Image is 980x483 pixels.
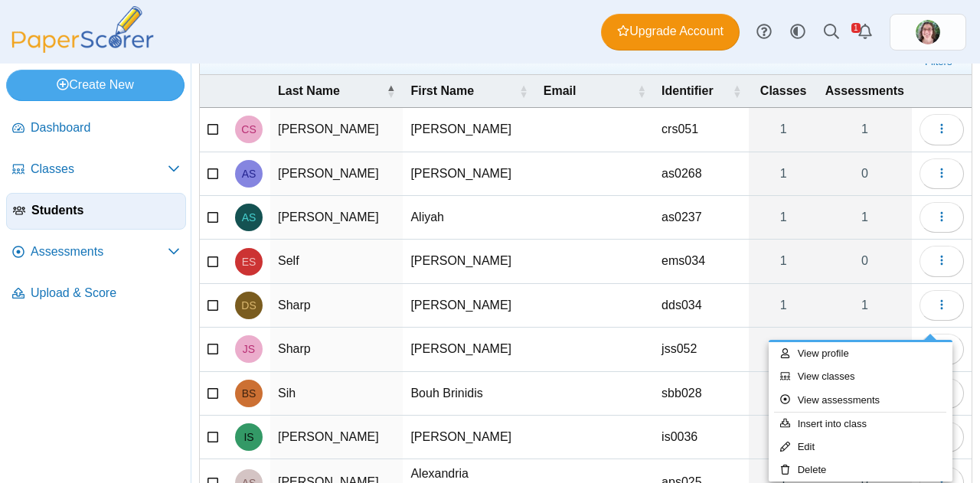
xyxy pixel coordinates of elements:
[6,110,186,147] a: Dashboard
[31,243,168,260] span: Assessments
[818,284,912,327] a: 1
[654,284,749,328] td: dds034
[654,108,749,152] td: crs051
[270,152,403,196] td: [PERSON_NAME]
[749,328,817,370] a: 1
[756,83,809,100] span: Classes
[242,212,256,223] span: Aliyah Scott
[6,6,159,53] img: PaperScorer
[519,83,528,99] span: First Name : Activate to sort
[410,83,515,100] span: First Name
[661,83,729,100] span: Identifier
[544,83,634,100] span: Email
[386,83,395,99] span: Last Name : Activate to invert sorting
[270,284,403,328] td: Sharp
[916,20,940,44] img: ps.jIrQeq6sXhOn61F0
[769,365,952,388] a: View classes
[270,196,403,240] td: [PERSON_NAME]
[403,240,535,283] td: [PERSON_NAME]
[654,196,749,240] td: as0237
[769,389,952,412] a: View assessments
[242,168,256,179] span: Ashley Sanchez-Resendiz
[270,372,403,416] td: Sih
[890,14,966,51] a: ps.jIrQeq6sXhOn61F0
[732,83,741,99] span: Identifier : Activate to sort
[818,328,912,370] a: 1
[749,196,817,239] a: 1
[31,161,168,178] span: Classes
[403,284,535,328] td: [PERSON_NAME]
[818,196,912,239] a: 1
[617,23,724,40] span: Upgrade Account
[654,152,749,196] td: as0268
[31,202,179,219] span: Students
[749,372,817,415] a: 1
[403,372,535,416] td: Bouh Brinidis
[749,240,817,282] a: 1
[6,193,186,230] a: Students
[403,152,535,196] td: [PERSON_NAME]
[825,83,904,100] span: Assessments
[241,300,256,311] span: Dominik David Akio Sharp
[601,14,740,51] a: Upgrade Account
[916,20,940,44] span: Brooke Kelly
[242,256,256,267] span: Ezekiel Madere Self
[6,152,186,188] a: Classes
[6,234,186,271] a: Assessments
[654,372,749,416] td: sbb028
[31,119,180,136] span: Dashboard
[270,240,403,283] td: Self
[31,285,180,302] span: Upload & Score
[6,276,186,312] a: Upload & Score
[818,152,912,195] a: 0
[848,15,882,49] a: Alerts
[270,328,403,371] td: Sharp
[6,70,185,100] a: Create New
[637,83,646,99] span: Email : Activate to sort
[749,284,817,327] a: 1
[278,83,383,100] span: Last Name
[818,108,912,151] a: 1
[270,416,403,459] td: [PERSON_NAME]
[243,432,253,442] span: Ibrahim Sikder
[654,240,749,283] td: ems034
[654,416,749,459] td: is0036
[654,328,749,371] td: jss052
[769,413,952,436] a: Insert into class
[6,42,159,55] a: PaperScorer
[769,342,952,365] a: View profile
[769,436,952,459] a: Edit
[749,108,817,151] a: 1
[749,152,817,195] a: 1
[242,388,256,399] span: Bouh Brinidis Sih
[749,416,817,459] a: 1
[403,108,535,152] td: [PERSON_NAME]
[818,240,912,282] a: 0
[270,108,403,152] td: [PERSON_NAME]
[243,344,255,354] span: Jamil Sharod Sharp
[769,459,952,481] a: Delete
[403,416,535,459] td: [PERSON_NAME]
[403,328,535,371] td: [PERSON_NAME]
[241,124,256,135] span: Collin Reid Sampson
[403,196,535,240] td: Aliyah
